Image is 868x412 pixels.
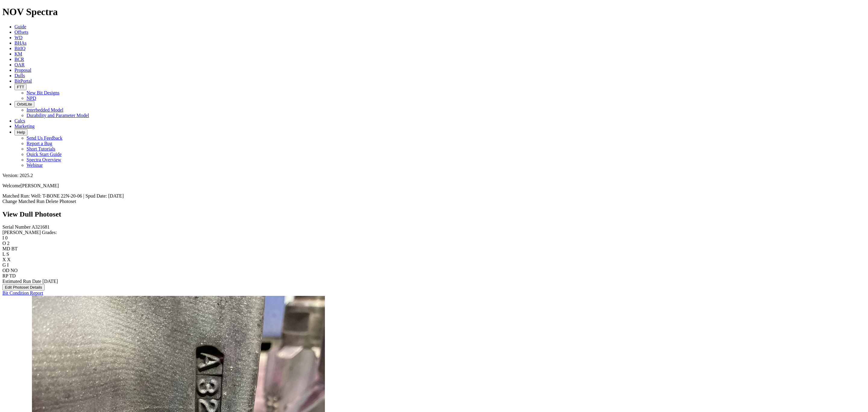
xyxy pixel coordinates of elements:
[2,235,4,240] label: I
[7,257,11,262] span: X
[2,273,8,278] label: RP
[27,141,52,146] a: Report a Bug
[27,113,89,118] a: Durability and Parameter Model
[2,262,6,268] label: G
[2,290,43,296] a: Bit Condition Report
[11,246,17,251] span: BT
[27,90,59,95] a: New Bit Designs
[14,118,25,123] a: Calcs
[14,35,23,40] a: WD
[27,146,55,151] a: Short Tutorials
[14,129,27,135] button: Help
[14,124,35,129] a: Marketing
[9,273,16,278] span: TD
[14,57,24,62] a: BCR
[42,279,58,284] span: [DATE]
[17,130,25,135] span: Help
[27,157,61,162] a: Spectra Overview
[14,46,25,51] a: BitIQ
[14,78,32,84] a: BitPortal
[2,252,5,257] label: L
[2,279,41,284] label: Estimated Run Date
[27,107,63,113] a: Interbedded Model
[7,241,10,246] span: 2
[6,252,9,257] span: S
[2,210,866,218] h2: View Dull Photoset
[2,257,6,262] label: X
[2,193,30,198] span: Matched Run:
[14,101,34,107] button: OrbitLite
[2,199,45,204] a: Change Matched Run
[14,24,26,29] a: Guide
[2,183,866,189] p: Welcome
[2,284,45,290] button: Edit Photoset Details
[2,224,31,230] label: Serial Number
[31,193,124,198] span: Well: T-BONE 22N-20-06 | Spud Date: [DATE]
[27,96,36,101] a: NPD
[14,84,27,90] button: FTT
[14,73,25,78] a: Dulls
[2,241,6,246] label: O
[17,102,32,106] span: OrbitLite
[7,262,9,268] span: I
[14,68,31,73] a: Proposal
[2,268,9,273] label: OD
[2,173,866,178] div: Version: 2025.2
[46,199,76,204] a: Delete Photoset
[2,246,10,251] label: MD
[11,268,17,273] span: NO
[14,62,25,67] a: OAR
[14,40,27,46] a: BHAs
[2,230,866,235] div: [PERSON_NAME] Grades:
[27,135,62,141] a: Send Us Feedback
[14,51,22,56] a: KM
[5,235,8,240] span: 0
[32,224,50,230] span: A321681
[27,163,43,168] a: Webinar
[27,152,61,157] a: Quick Start Guide
[17,85,24,89] span: FTT
[2,6,866,17] h1: NOV Spectra
[20,183,59,188] span: [PERSON_NAME]
[14,30,28,35] a: Offsets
